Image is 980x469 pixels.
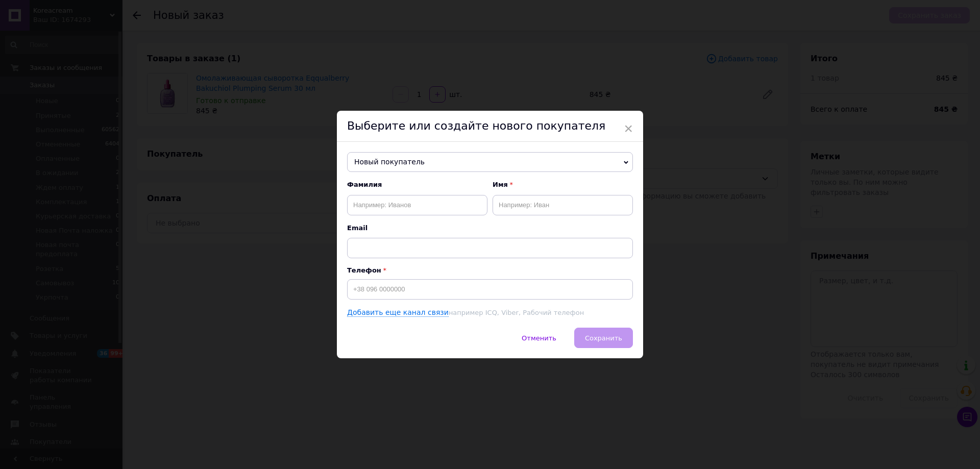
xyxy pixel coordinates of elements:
[449,309,584,316] span: например ICQ, Viber, Рабочий телефон
[522,334,556,342] span: Отменить
[347,195,487,215] input: Например: Иванов
[511,328,567,348] button: Отменить
[347,180,487,189] span: Фамилия
[347,152,633,172] span: Новый покупатель
[493,195,633,215] input: Например: Иван
[624,120,633,137] span: ×
[347,266,633,274] p: Телефон
[347,224,633,233] span: Email
[493,180,633,189] span: Имя
[347,279,633,300] input: +38 096 0000000
[337,111,643,142] div: Выберите или создайте нового покупателя
[347,308,449,317] a: Добавить еще канал связи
